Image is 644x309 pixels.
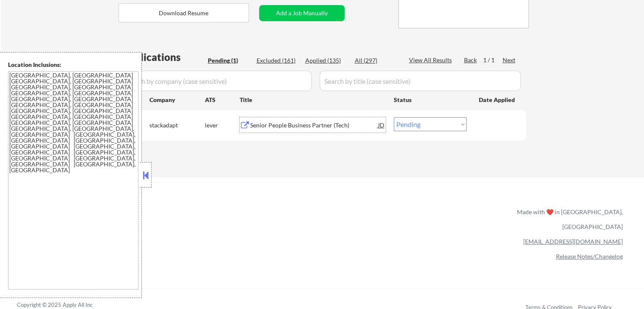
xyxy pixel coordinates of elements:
[121,71,312,91] input: Search by company (case sensitive)
[305,56,348,65] div: Applied (135)
[205,121,240,130] div: lever
[523,238,623,245] a: [EMAIL_ADDRESS][DOMAIN_NAME]
[503,56,516,64] div: Next
[259,5,345,21] button: Add a Job Manually
[514,204,623,234] div: Made with ❤️ in [GEOGRAPHIC_DATA], [GEOGRAPHIC_DATA]
[377,117,386,132] div: JD
[17,216,340,225] a: Refer & earn free applications 👯‍♀️
[257,56,299,65] div: Excluded (161)
[121,52,205,62] div: Applications
[464,56,478,64] div: Back
[409,56,454,64] div: View All Results
[394,92,467,107] div: Status
[355,56,397,65] div: All (297)
[149,96,205,104] div: Company
[8,61,138,69] div: Location Inclusions:
[240,96,386,104] div: Title
[208,56,250,65] div: Pending (1)
[556,253,623,260] a: Release Notes/Changelog
[149,121,205,130] div: stackadapt
[320,71,521,91] input: Search by title (case sensitive)
[479,96,516,104] div: Date Applied
[250,121,378,130] div: Senior People Business Partner (Tech)
[483,56,503,64] div: 1 / 1
[205,96,240,104] div: ATS
[119,3,249,22] button: Download Resume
